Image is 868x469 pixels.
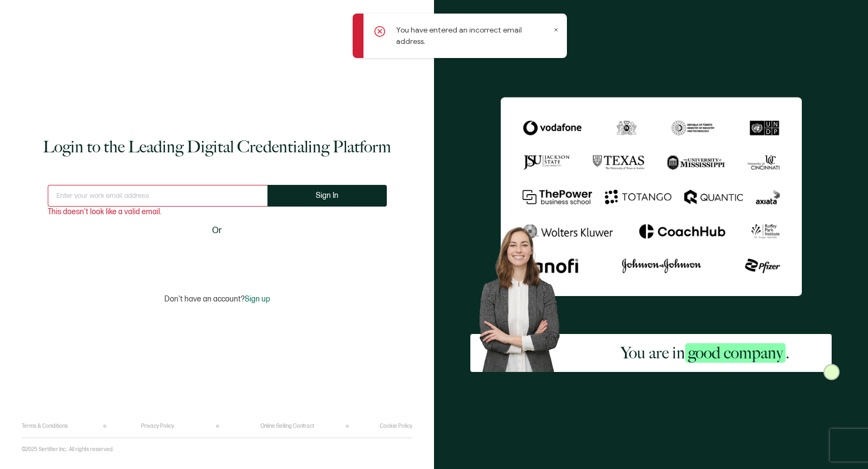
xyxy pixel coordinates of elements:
[316,191,339,200] span: Sign In
[22,423,68,429] a: Terms & Conditions
[685,343,786,363] span: good company
[824,364,840,380] img: Sertifier Login
[43,136,391,158] h1: Login to the Leading Digital Credentialing Platform
[245,294,270,304] span: Sign up
[621,342,789,364] h2: You are in .
[396,24,551,47] p: You have entered an incorrect email address.
[470,220,579,372] img: Sertifier Login - You are in <span class="strong-h">good company</span>. Hero
[260,423,314,429] a: Online Selling Contract
[48,208,162,216] span: This doesn't look like a valid email.
[149,245,285,268] iframe: Sign in with Google Button
[380,423,412,429] a: Cookie Policy
[141,423,174,429] a: Privacy Policy
[267,185,387,207] button: Sign In
[501,97,802,295] img: Sertifier Login - You are in <span class="strong-h">good company</span>.
[164,294,270,304] p: Don't have an account?
[48,185,267,207] input: Enter your work email address
[22,446,114,453] p: ©2025 Sertifier Inc.. All rights reserved.
[212,224,222,237] span: Or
